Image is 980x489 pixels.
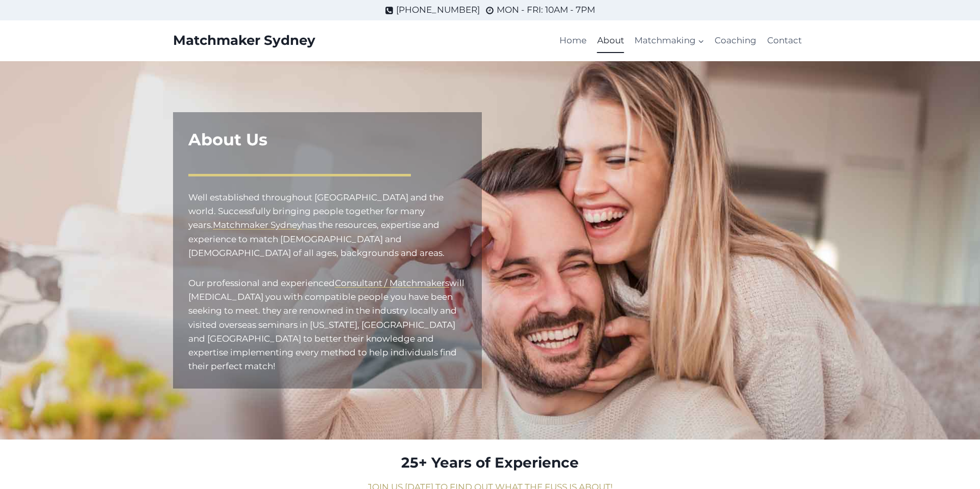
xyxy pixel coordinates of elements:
[554,29,807,53] nav: Primary
[173,452,807,473] h2: 25+ Years of Experience
[554,29,592,53] a: Home
[188,127,467,152] h1: About Us
[188,276,467,373] p: Our professional and experienced will [MEDICAL_DATA] you with compatible people you have been see...
[173,33,315,48] a: Matchmaker Sydney
[396,3,480,17] span: [PHONE_NUMBER]
[709,29,762,53] a: Coaching
[592,29,629,53] a: About
[762,29,807,53] a: Contact
[335,278,449,288] a: Consultant / Matchmakers
[188,192,444,230] mark: Well established throughout [GEOGRAPHIC_DATA] and the world. Successfully bringing people togethe...
[385,3,480,17] a: [PHONE_NUMBER]
[213,220,302,230] a: Matchmaker Sydney
[497,3,595,17] span: MON - FRI: 10AM - 7PM
[634,34,704,47] span: Matchmaking
[629,29,709,53] a: Matchmaking
[188,191,467,260] p: has the resources, expertise and experience to match [DEMOGRAPHIC_DATA] and [DEMOGRAPHIC_DATA] of...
